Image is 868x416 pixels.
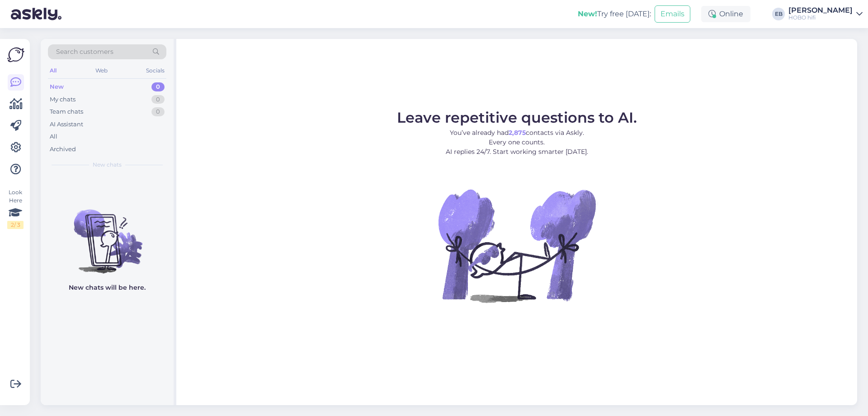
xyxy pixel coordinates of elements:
div: My chats [50,95,75,104]
span: Search customers [56,47,113,57]
div: 2 / 3 [7,221,24,229]
button: Emails [655,5,690,23]
div: HOBO hifi [788,14,853,21]
span: New chats [93,161,122,169]
div: Look Here [7,188,24,229]
a: [PERSON_NAME]HOBO hifi [788,7,863,21]
div: Try free [DATE]: [578,9,651,19]
div: Archived [50,145,76,154]
div: 0 [151,107,165,116]
img: No Chat active [435,164,598,327]
img: Askly Logo [7,46,24,63]
p: You’ve already had contacts via Askly. Every one counts. AI replies 24/7. Start working smarter [... [397,128,637,157]
img: No chats [41,193,174,275]
div: All [48,65,58,77]
div: EB [772,8,785,20]
div: All [50,132,57,141]
div: 0 [151,95,165,104]
div: 0 [151,82,165,91]
b: New! [578,10,597,18]
div: Socials [144,65,166,77]
div: AI Assistant [50,120,83,129]
div: Team chats [50,107,83,116]
p: New chats will be here. [69,283,146,292]
div: New [50,82,64,91]
div: [PERSON_NAME] [788,7,853,14]
div: Web [94,65,109,77]
b: 2,875 [509,129,526,137]
span: Leave repetitive questions to AI. [397,109,637,126]
div: Online [701,6,750,22]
